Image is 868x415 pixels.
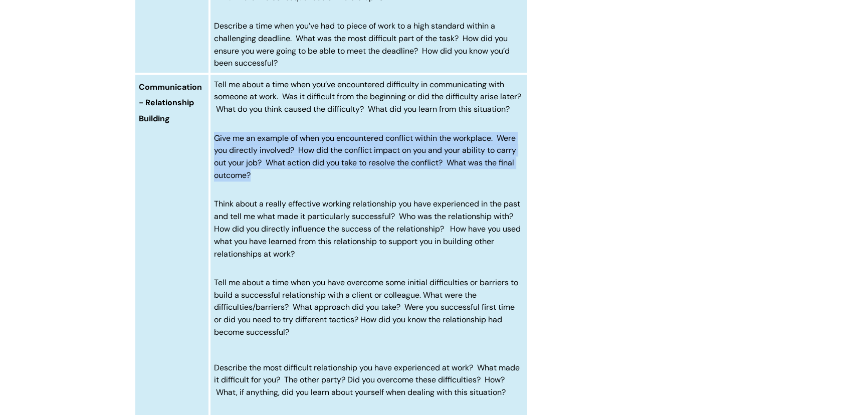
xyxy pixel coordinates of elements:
span: Describe the most difficult relationship you have experienced at work? What made it difficult for... [214,362,520,398]
span: Tell me about a time when you’ve encountered difficulty in communicating with someone at work. Wa... [214,79,521,115]
span: Tell me about a time when you have overcome some initial difficulties or barriers to build a succ... [214,277,518,337]
span: Give me an example of when you encountered conflict within the workplace. Were you directly invol... [214,133,516,180]
span: Communication - Relationship Building [139,82,202,124]
span: Think about a really effective working relationship you have experienced in the past and tell me ... [214,198,521,259]
span: Describe a time when you’ve had to piece of work to a high standard within a challenging deadline... [214,21,510,68]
